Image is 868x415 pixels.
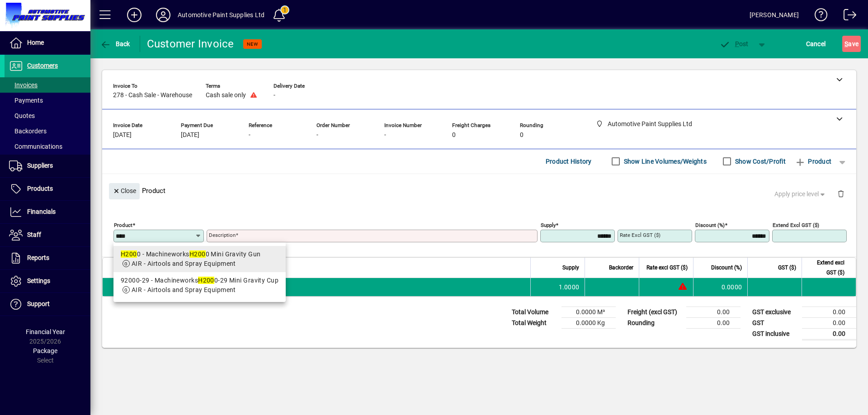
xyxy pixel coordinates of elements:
td: GST inclusive [748,328,802,340]
em: H200 [198,277,214,284]
a: Home [5,32,90,54]
mat-label: Description [209,232,236,238]
div: Product [102,174,856,207]
span: 0 [520,132,524,139]
span: Discount (%) [711,263,742,273]
a: Reports [5,247,90,269]
a: Communications [5,139,90,154]
span: Apply price level [774,189,827,199]
button: Apply price level [771,186,830,202]
a: Financials [5,201,90,223]
td: GST [748,317,802,328]
label: Show Cost/Profit [733,157,786,166]
mat-option: 92000-29 - Machineworks H2000-29 Mini Gravity Cup [113,272,286,298]
td: GST exclusive [748,307,802,317]
a: Knowledge Base [808,2,828,31]
a: Suppliers [5,155,90,177]
span: Support [27,300,50,307]
td: Total Volume [507,307,561,317]
span: Reports [27,254,49,261]
a: Support [5,293,90,316]
span: Quotes [9,112,35,119]
span: GST ($) [778,263,796,273]
td: 0.00 [802,317,856,328]
span: ost [719,40,749,47]
span: Backorder [609,263,633,273]
td: 0.0000 Kg [561,317,616,328]
mat-label: Product [114,222,132,228]
span: Financial Year [26,328,65,335]
td: 0.0000 [693,278,747,296]
td: 0.00 [686,317,741,328]
app-page-header-button: Back [90,36,140,52]
em: H200 [189,250,206,258]
mat-label: Extend excl GST ($) [773,222,819,228]
span: Backorders [9,127,47,135]
span: - [384,132,386,139]
span: Payments [9,97,43,104]
td: 0.0000 M³ [561,307,616,317]
span: - [249,132,250,139]
em: H200 [121,250,137,258]
span: Home [27,39,44,46]
span: Communications [9,143,62,150]
button: Delete [830,183,852,205]
span: Back [100,40,130,47]
span: Cash sale only [206,92,246,99]
span: Close [113,184,136,198]
span: [DATE] [113,132,132,139]
span: P [735,40,739,47]
span: Invoices [9,81,38,89]
div: 92000-29 - Machineworks 0-29 Mini Gravity Cup [121,276,278,285]
button: Post [715,36,753,52]
button: Add [120,7,149,23]
td: 0.00 [802,307,856,317]
span: Product History [546,154,592,169]
span: Financials [27,208,56,215]
span: 0 [452,132,456,139]
app-page-header-button: Delete [830,189,852,198]
mat-label: Discount (%) [695,222,725,228]
a: Backorders [5,123,90,139]
mat-option: H2000 - Machineworks H2000 Mini Gravity Gun [113,246,286,272]
span: 1.0000 [559,283,580,292]
span: Staff [27,231,41,238]
span: Supply [562,263,579,273]
a: Settings [5,270,90,292]
span: AIR - Airtools and Spray Equipment [132,260,236,267]
div: Automotive Paint Supplies Ltd [178,8,264,22]
div: [PERSON_NAME] [750,8,799,22]
button: Save [842,36,861,52]
div: 0 - Machineworks 0 Mini Gravity Gun [121,250,278,259]
button: Close [109,183,140,199]
button: Profile [149,7,178,23]
span: - [316,132,318,139]
span: - [274,92,275,99]
span: [DATE] [181,132,199,139]
span: S [844,40,848,47]
td: Freight (excl GST) [623,307,686,317]
span: AIR - Airtools and Spray Equipment [132,286,236,293]
td: Rounding [623,317,686,328]
button: Product History [542,153,595,170]
label: Show Line Volumes/Weights [622,157,707,166]
span: 278 - Cash Sale - Warehouse [113,92,192,99]
span: Package [33,347,57,354]
span: Products [27,185,53,192]
a: Logout [837,2,857,31]
span: NEW [247,41,258,47]
span: Extend excl GST ($) [807,258,844,278]
button: Back [98,36,132,52]
td: Total Weight [507,317,561,328]
span: Settings [27,277,50,284]
mat-label: Supply [541,222,556,228]
a: Invoices [5,77,90,93]
span: Suppliers [27,162,53,169]
span: Cancel [806,37,826,51]
span: Customers [27,62,58,69]
span: Rate excl GST ($) [646,263,688,273]
a: Quotes [5,108,90,123]
td: 0.00 [802,328,856,340]
td: 0.00 [686,307,741,317]
div: Customer Invoice [147,37,234,51]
